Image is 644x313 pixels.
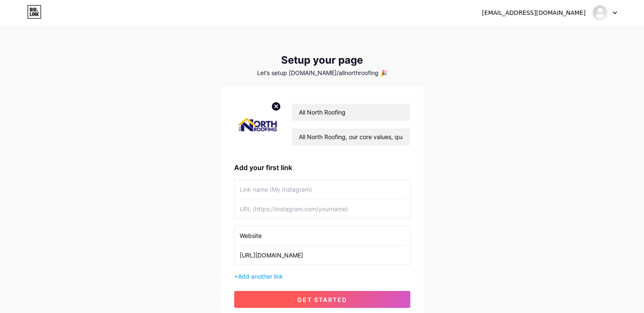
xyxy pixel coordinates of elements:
[292,104,409,121] input: Your name
[292,129,409,145] input: bio
[234,272,410,281] div: +
[238,273,283,280] span: Add another link
[221,54,424,66] div: Setup your page
[297,296,347,303] span: get started
[234,291,410,308] button: get started
[240,246,405,265] input: URL (https://instagram.com/yourname)
[221,70,424,76] div: Let’s setup [DOMAIN_NAME]/allnorthroofing 🎉
[482,8,586,17] div: [EMAIL_ADDRESS][DOMAIN_NAME]
[234,100,282,149] img: profile pic
[240,180,405,199] input: Link name (My Instagram)
[234,162,410,173] div: Add your first link
[240,226,405,245] input: Link name (My Instagram)
[240,199,405,218] input: URL (https://instagram.com/yourname)
[592,5,608,21] img: allnorthroofing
